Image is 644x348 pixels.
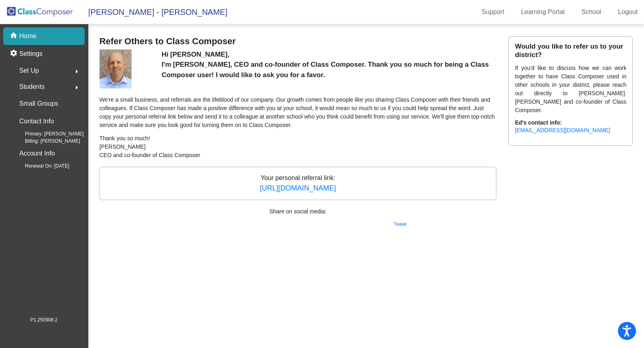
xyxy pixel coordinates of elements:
[100,207,497,216] p: Share on social media:
[72,67,81,76] mat-icon: arrow_right
[100,143,497,151] p: [PERSON_NAME]
[72,83,81,92] mat-icon: arrow_right
[19,148,55,159] p: Account Info
[100,151,497,160] p: CEO and co-founder of Class Composer
[515,43,626,59] h5: Would you like to refer us to your district?
[12,162,69,170] span: Renewal On: [DATE]
[19,81,45,92] span: Students
[19,98,58,109] p: Small Groups
[162,49,497,60] p: Hi [PERSON_NAME],
[575,6,607,18] a: School
[515,6,571,18] a: Learning Portal
[475,6,511,18] a: Support
[515,119,626,126] h6: Ed's contact info:
[100,36,497,47] h3: Refer Others to Class Composer
[394,221,406,227] a: Tweet
[100,96,497,129] p: We're a small business, and referrals are the lifeblood of our company. Our growth comes from peo...
[19,65,39,76] span: Set Up
[162,59,497,80] p: I'm [PERSON_NAME], CEO and co-founder of Class Composer. Thank you so much for being a Class Comp...
[611,6,644,18] a: Logout
[12,130,84,137] span: Primary: [PERSON_NAME]
[19,49,43,59] p: Settings
[80,6,228,18] span: [PERSON_NAME] - [PERSON_NAME]
[19,116,54,127] p: Contact Info
[10,31,19,41] mat-icon: home
[10,49,19,59] mat-icon: settings
[260,184,336,192] a: [URL][DOMAIN_NAME]
[515,64,626,115] p: If you'd like to discuss how we can work together to have Class Composer used in other schools in...
[515,127,610,133] a: [EMAIL_ADDRESS][DOMAIN_NAME]
[100,167,497,200] p: Your personal referral link:
[19,31,37,41] p: Home
[12,137,80,145] span: Billing: [PERSON_NAME]
[100,134,497,143] p: Thank you so much!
